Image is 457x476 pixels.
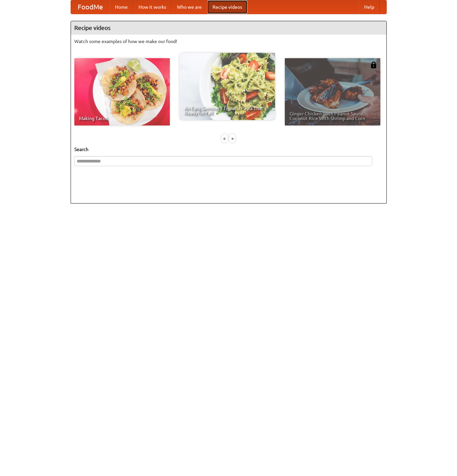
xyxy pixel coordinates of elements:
a: How it works [133,0,172,14]
a: FoodMe [71,0,110,14]
span: An Easy, Summery Tomato Pasta That's Ready for Fall [184,106,270,115]
h5: Search [74,146,383,153]
div: » [229,134,235,143]
a: Help [359,0,380,14]
h4: Recipe videos [71,21,386,35]
p: Watch some examples of how we make our food! [74,38,383,45]
a: Making Tacos [74,58,170,125]
div: « [222,134,228,143]
span: Making Tacos [79,116,165,121]
a: An Easy, Summery Tomato Pasta That's Ready for Fall [180,53,275,120]
a: Home [110,0,133,14]
a: Who we are [172,0,207,14]
a: Recipe videos [207,0,247,14]
img: 483408.png [370,62,377,68]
